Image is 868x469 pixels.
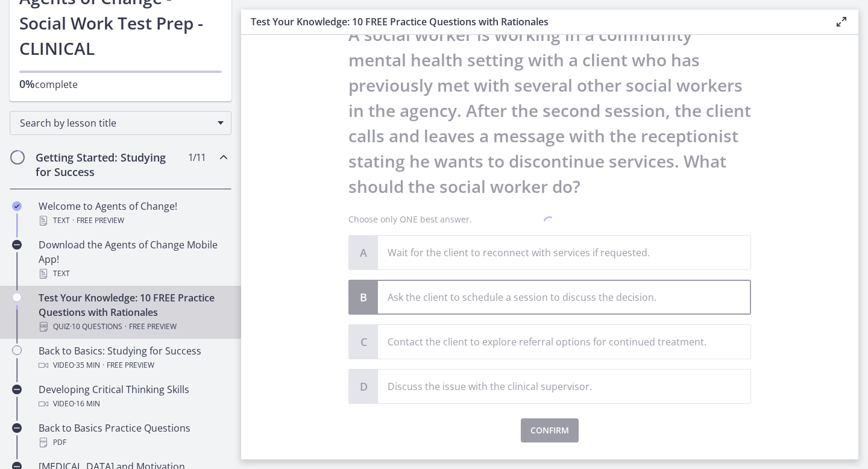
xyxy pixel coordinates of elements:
div: Quiz [39,319,227,334]
p: complete [19,77,222,92]
h2: Getting Started: Studying for Success [36,150,183,179]
div: Search by lesson title [10,111,231,135]
span: · [72,213,74,228]
span: · 10 Questions [70,319,122,334]
div: Back to Basics Practice Questions [39,421,227,450]
div: Text [39,213,227,228]
span: Search by lesson title [20,116,212,130]
div: Text [39,266,227,281]
span: Free preview [129,319,177,334]
div: Back to Basics: Studying for Success [39,344,227,373]
span: 0% [19,77,35,91]
span: · 16 min [74,397,100,411]
div: Video [39,358,227,373]
h3: Test Your Knowledge: 10 FREE Practice Questions with Rationales [251,14,815,29]
div: Video [39,397,227,411]
span: 1 / 11 [188,150,206,165]
div: Download the Agents of Change Mobile App! [39,238,227,281]
div: Welcome to Agents of Change! [39,199,227,228]
i: Completed [12,201,22,211]
span: Free preview [77,213,124,228]
div: Developing Critical Thinking Skills [39,382,227,411]
div: 1 [541,214,559,236]
div: PDF [39,435,227,450]
span: · [125,319,127,334]
span: Free preview [107,358,154,373]
div: Test Your Knowledge: 10 FREE Practice Questions with Rationales [39,291,227,334]
span: · 35 min [74,358,100,373]
span: · [102,358,104,373]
